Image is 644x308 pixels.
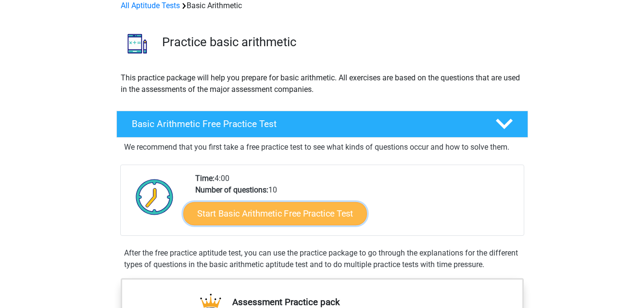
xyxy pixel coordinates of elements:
h3: Practice basic arithmetic [162,35,520,50]
img: Clock [130,173,179,221]
h4: Basic Arithmetic Free Practice Test [132,118,480,129]
a: All Aptitude Tests [121,1,180,10]
b: Number of questions: [195,185,268,194]
div: 4:00 10 [188,173,523,235]
p: This practice package will help you prepare for basic arithmetic. All exercises are based on the ... [121,72,524,95]
p: We recommend that you first take a free practice test to see what kinds of questions occur and ho... [124,141,520,153]
a: Basic Arithmetic Free Practice Test [113,111,532,138]
img: basic arithmetic [117,23,158,64]
div: After the free practice aptitude test, you can use the practice package to go through the explana... [120,247,524,270]
a: Start Basic Arithmetic Free Practice Test [183,202,367,225]
b: Time: [195,174,215,183]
